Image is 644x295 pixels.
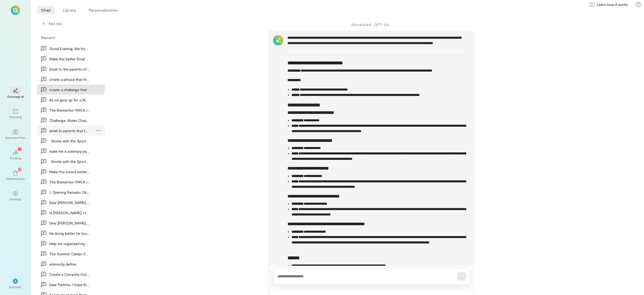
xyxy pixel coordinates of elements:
div: create a challenge that is like amazing race as a… [49,87,89,92]
a: Growegy AI [6,84,25,103]
span: Add new [48,21,62,26]
div: Settings [10,197,22,201]
div: Funding [10,156,21,160]
div: Make this sound better Email to CIT Counsleor in… [49,169,89,174]
div: create a phrase that they have to go to the field… [49,77,89,82]
a: Funding [6,146,25,164]
div: Recent [37,35,105,40]
div: Make this better Email to the parents of [PERSON_NAME] d… [49,56,89,62]
div: The Bremerton YMCA is committed to promoting heal… [49,107,89,113]
div: Dear [PERSON_NAME], I wanted to follow up on our… [49,220,89,226]
div: Email to the parents of [PERSON_NAME] Good aftern… [49,66,89,72]
span: 7 [19,146,21,151]
div: The Summer Camps Coordinator is responsible to do… [49,251,89,257]
div: Business Plan [5,135,25,140]
div: He doing better he took a very long nap and think… [49,231,89,236]
a: Settings [6,187,25,205]
div: email to parents that their child needs to bring… [49,128,89,133]
div: 1. Opening Remarks Objective: Discuss recent cam… [49,190,89,195]
div: • Works with the Sports and Rec Director on the p… [49,159,89,164]
a: Planning [6,105,25,123]
div: make me a summary paragraph for my resume Dedicat… [49,149,89,154]
div: Create a Currenlty Out of the office message for… [49,272,89,277]
a: Marketplace [6,166,25,185]
li: Personalization [85,6,122,14]
div: Planning [9,115,22,119]
div: • Works with the Sports and Rec Director on the p… [49,138,89,144]
li: Chat [37,6,55,14]
div: Marketplace [6,176,25,181]
span: Learn how it works [597,2,628,7]
span: 13 [18,167,21,172]
div: Good Evening, We hope this message finds you well… [49,46,89,51]
div: Dear [PERSON_NAME], I hope this message finds yo… [49,200,89,205]
div: Hi [PERSON_NAME], I tried calling but couldn't get throu… [49,210,89,215]
div: Growegy AI [7,94,24,99]
div: As we gear up for a Week 9 Amazing Race, it's imp… [49,97,89,103]
div: Account [9,285,22,289]
div: Help me organized my thoughts of how to communica… [49,241,89,246]
a: Business Plan [6,125,25,144]
div: Dear Parents, I hope this message finds you well.… [49,282,89,287]
div: Challenge: Water Chaser Your next task awaits at… [49,118,89,123]
div: animosity define [49,261,89,267]
div: The Bremerton YMCA is proud to join the Bremerton… [49,179,89,185]
div: *Account [6,274,25,293]
li: Library [59,6,80,14]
